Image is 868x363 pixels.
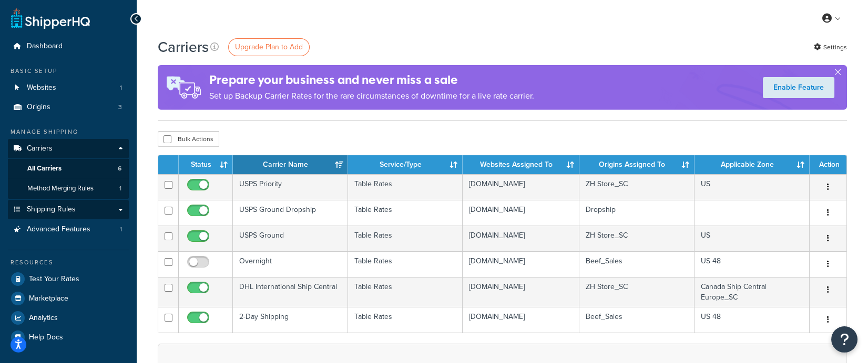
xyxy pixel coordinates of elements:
[233,277,348,307] td: DHL International Ship Central
[348,251,463,277] td: Table Rates
[228,38,310,56] a: Upgrade Plan to Add
[118,103,122,112] span: 3
[29,275,79,284] span: Test Your Rates
[233,155,348,174] th: Carrier Name: activate to sort column ascending
[233,200,348,226] td: USPS Ground Dropship
[233,174,348,200] td: USPS Priority
[209,89,534,103] p: Set up Backup Carrier Rates for the rare circumstances of downtime for a live rate carrier.
[158,65,209,110] img: ad-rules-rateshop-fe6ec290ccb7230408bd80ed9643f0289d75e0ffd9eb532fc0e269fcd187b520.png
[8,139,129,158] a: Carriers
[27,225,90,234] span: Advanced Features
[8,258,129,267] div: Resources
[579,277,695,307] td: ZH Store_SC
[763,77,834,98] a: Enable Feature
[579,155,695,174] th: Origins Assigned To: activate to sort column ascending
[579,200,695,226] td: Dropship
[8,289,129,308] a: Marketplace
[579,226,695,251] td: ZH Store_SC
[29,333,63,342] span: Help Docs
[29,294,68,303] span: Marketplace
[8,37,129,56] a: Dashboard
[8,179,129,198] a: Method Merging Rules 1
[8,270,129,289] a: Test Your Rates
[233,226,348,251] td: USPS Ground
[27,42,63,51] span: Dashboard
[348,226,463,251] td: Table Rates
[8,220,129,239] li: Advanced Features
[27,103,50,112] span: Origins
[348,174,463,200] td: Table Rates
[579,174,695,200] td: ZH Store_SC
[810,155,846,174] th: Action
[8,328,129,347] a: Help Docs
[8,127,129,136] div: Manage Shipping
[8,159,129,178] li: All Carriers
[27,164,62,173] span: All Carriers
[27,184,94,193] span: Method Merging Rules
[463,277,579,307] td: [DOMAIN_NAME]
[27,205,76,214] span: Shipping Rules
[463,226,579,251] td: [DOMAIN_NAME]
[348,307,463,333] td: Table Rates
[8,98,129,117] a: Origins 3
[8,78,129,98] a: Websites 1
[233,307,348,333] td: 2-Day Shipping
[120,225,122,234] span: 1
[831,326,857,353] button: Open Resource Center
[695,307,810,333] td: US 48
[120,83,122,92] span: 1
[695,155,810,174] th: Applicable Zone: activate to sort column ascending
[814,40,847,55] a: Settings
[209,71,534,89] h4: Prepare your business and never miss a sale
[27,144,53,153] span: Carriers
[118,164,121,173] span: 6
[8,67,129,76] div: Basic Setup
[695,251,810,277] td: US 48
[119,184,121,193] span: 1
[695,174,810,200] td: US
[8,200,129,219] a: Shipping Rules
[27,83,56,92] span: Websites
[158,37,209,57] h1: Carriers
[695,277,810,307] td: Canada Ship Central Europe_SC
[348,277,463,307] td: Table Rates
[8,308,129,327] a: Analytics
[8,139,129,199] li: Carriers
[8,98,129,117] li: Origins
[579,307,695,333] td: Beef_Sales
[463,307,579,333] td: [DOMAIN_NAME]
[463,200,579,226] td: [DOMAIN_NAME]
[463,155,579,174] th: Websites Assigned To: activate to sort column ascending
[233,251,348,277] td: Overnight
[11,8,90,29] a: ShipperHQ Home
[348,200,463,226] td: Table Rates
[235,41,303,52] span: Upgrade Plan to Add
[348,155,463,174] th: Service/Type: activate to sort column ascending
[29,314,58,323] span: Analytics
[8,179,129,198] li: Method Merging Rules
[8,159,129,178] a: All Carriers 6
[463,251,579,277] td: [DOMAIN_NAME]
[8,78,129,98] li: Websites
[8,220,129,239] a: Advanced Features 1
[579,251,695,277] td: Beef_Sales
[463,174,579,200] td: [DOMAIN_NAME]
[158,131,219,147] button: Bulk Actions
[695,226,810,251] td: US
[179,155,233,174] th: Status: activate to sort column ascending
